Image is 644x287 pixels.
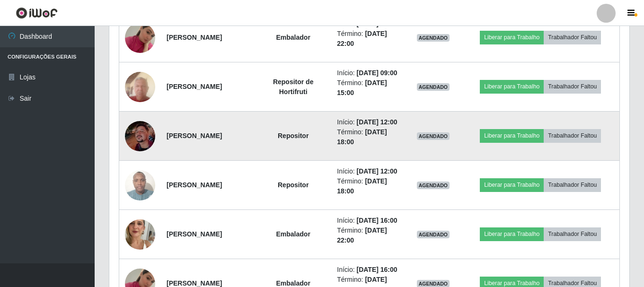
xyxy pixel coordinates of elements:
strong: [PERSON_NAME] [167,181,222,189]
img: 1741890042510.jpeg [125,11,155,65]
li: Início: [337,166,399,176]
button: Trabalhador Faltou [544,178,601,191]
button: Liberar para Trabalho [480,178,544,191]
li: Término: [337,29,399,49]
time: [DATE] 09:00 [357,69,397,77]
img: CoreUI Logo [16,7,58,19]
strong: [PERSON_NAME] [167,132,222,139]
li: Término: [337,78,399,98]
time: [DATE] 16:00 [357,266,397,273]
li: Início: [337,68,399,78]
li: Término: [337,226,399,245]
button: Trabalhador Faltou [544,80,601,93]
img: 1744240052056.jpeg [125,67,155,107]
button: Trabalhador Faltou [544,227,601,241]
strong: Repositor [278,132,309,139]
strong: [PERSON_NAME] [167,279,222,287]
img: 1746382932878.jpeg [125,165,155,205]
strong: Embalador [276,230,310,238]
strong: [PERSON_NAME] [167,34,222,41]
span: AGENDADO [417,34,450,42]
button: Liberar para Trabalho [480,31,544,44]
li: Início: [337,216,399,226]
img: 1740564000628.jpeg [125,208,155,261]
li: Início: [337,117,399,127]
time: [DATE] 12:00 [357,167,397,175]
strong: Repositor [278,181,309,189]
button: Trabalhador Faltou [544,129,601,142]
time: [DATE] 16:00 [357,217,397,224]
li: Término: [337,127,399,147]
span: AGENDADO [417,132,450,140]
li: Término: [337,176,399,196]
button: Trabalhador Faltou [544,31,601,44]
strong: Repositor de Hortifruti [273,78,314,96]
strong: Embalador [276,279,310,287]
span: AGENDADO [417,182,450,189]
button: Liberar para Trabalho [480,227,544,241]
span: AGENDADO [417,231,450,238]
strong: [PERSON_NAME] [167,230,222,238]
button: Liberar para Trabalho [480,80,544,93]
span: AGENDADO [417,83,450,91]
strong: Embalador [276,34,310,41]
li: Início: [337,265,399,275]
button: Liberar para Trabalho [480,129,544,142]
strong: [PERSON_NAME] [167,83,222,90]
time: [DATE] 12:00 [357,118,397,126]
img: 1726241705865.jpeg [125,121,155,151]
